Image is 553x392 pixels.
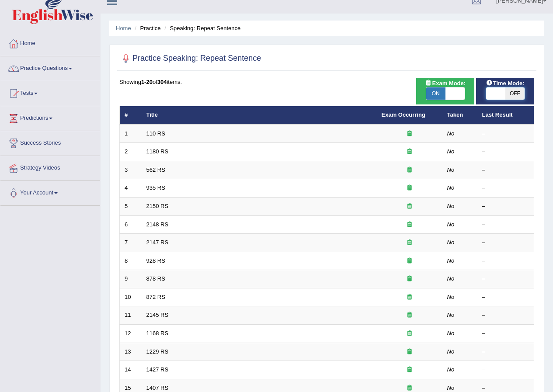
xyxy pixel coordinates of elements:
a: 1180 RS [146,148,169,155]
div: Exam occurring question [382,239,438,247]
a: Strategy Videos [0,156,100,178]
span: ON [426,87,445,100]
td: 1 [120,125,142,143]
td: 14 [120,361,142,379]
span: OFF [505,87,525,100]
div: Exam occurring question [382,257,438,265]
em: No [447,366,455,373]
div: – [482,311,529,319]
em: No [447,130,455,137]
a: Success Stories [0,131,100,153]
div: Show exams occurring in exams [416,78,474,104]
div: Exam occurring question [382,221,438,229]
a: Home [116,25,131,31]
th: Title [142,106,377,125]
div: – [482,293,529,302]
li: Practice [132,24,160,32]
div: – [482,275,529,283]
td: 2 [120,143,142,161]
a: 2148 RS [146,221,169,228]
div: – [482,130,529,138]
span: Time Mode: [483,79,528,88]
div: – [482,221,529,229]
em: No [447,294,455,300]
em: No [447,330,455,336]
td: 11 [120,306,142,325]
td: 4 [120,179,142,198]
div: Showing of items. [119,78,534,86]
em: No [447,312,455,318]
span: Exam Mode: [422,79,469,88]
div: – [482,166,529,174]
a: 935 RS [146,184,165,191]
th: Last Result [477,106,534,125]
div: – [482,239,529,247]
a: 1168 RS [146,330,169,336]
em: No [447,239,455,246]
em: No [447,348,455,355]
a: 872 RS [146,294,165,300]
div: Exam occurring question [382,293,438,302]
a: 928 RS [146,257,165,264]
div: – [482,330,529,338]
em: No [447,275,455,282]
a: 110 RS [146,130,165,137]
div: Exam occurring question [382,148,438,156]
a: Home [0,31,100,53]
div: – [482,348,529,356]
td: 10 [120,288,142,306]
td: 12 [120,324,142,343]
a: 1427 RS [146,366,169,373]
div: – [482,148,529,156]
em: No [447,184,455,191]
div: – [482,184,529,192]
div: Exam occurring question [382,130,438,138]
li: Speaking: Repeat Sentence [162,24,240,32]
a: 2145 RS [146,312,169,318]
em: No [447,221,455,228]
div: – [482,366,529,374]
a: Predictions [0,106,100,128]
th: # [120,106,142,125]
td: 13 [120,343,142,361]
div: Exam occurring question [382,366,438,374]
div: – [482,257,529,265]
em: No [447,257,455,264]
div: Exam occurring question [382,311,438,319]
em: No [447,203,455,209]
b: 304 [157,79,167,85]
h2: Practice Speaking: Repeat Sentence [119,52,261,65]
td: 9 [120,270,142,288]
div: Exam occurring question [382,348,438,356]
td: 3 [120,161,142,179]
div: Exam occurring question [382,330,438,338]
b: 1-20 [141,79,153,85]
a: Exam Occurring [382,111,425,118]
a: 2147 RS [146,239,169,246]
a: 562 RS [146,167,165,173]
div: Exam occurring question [382,202,438,211]
a: 878 RS [146,275,165,282]
a: Tests [0,81,100,103]
td: 8 [120,252,142,270]
a: 1229 RS [146,348,169,355]
a: Your Account [0,181,100,203]
div: Exam occurring question [382,275,438,283]
td: 5 [120,198,142,216]
td: 6 [120,215,142,234]
em: No [447,167,455,173]
div: Exam occurring question [382,166,438,174]
a: 2150 RS [146,203,169,209]
a: Practice Questions [0,56,100,78]
div: Exam occurring question [382,184,438,192]
th: Taken [442,106,477,125]
div: – [482,202,529,211]
em: No [447,385,455,391]
td: 7 [120,234,142,252]
em: No [447,148,455,155]
a: 1407 RS [146,385,169,391]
